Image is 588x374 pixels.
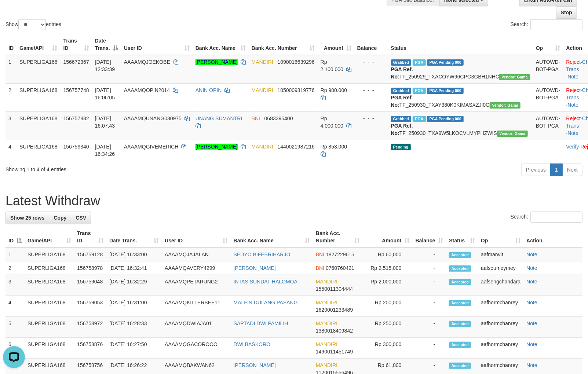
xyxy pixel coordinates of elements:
td: [DATE] 16:33:00 [106,247,162,261]
b: PGA Ref. No: [391,66,413,80]
span: MANDIRI [316,300,337,305]
label: Search: [511,212,582,223]
input: Search: [530,19,582,30]
a: Verify [566,144,579,150]
td: [DATE] 16:32:29 [106,275,162,296]
span: Marked by aafsoycanthlai [413,116,426,122]
a: ANIN OPIN [196,87,222,93]
th: Trans ID: activate to sort column ascending [74,227,106,247]
span: 156759340 [63,144,89,150]
td: AAAAMQKILLERBEE11 [162,296,231,317]
td: 156759128 [74,247,106,261]
td: SUPERLIGA168 [17,111,61,140]
td: aafhormchanrey [478,317,523,338]
a: Copy [49,212,71,224]
th: Game/API: activate to sort column ascending [25,227,74,247]
span: Vendor URL: https://trx31.1velocity.biz [497,131,528,137]
span: MANDIRI [316,362,337,368]
a: Reject [566,115,581,121]
th: ID [6,34,17,55]
a: Show 25 rows [6,212,49,224]
td: - [412,317,446,338]
td: AUTOWD-BOT-PGA [533,111,563,140]
td: AUTOWD-BOT-PGA [533,55,563,84]
a: Note [567,74,578,80]
td: SUPERLIGA168 [17,55,61,84]
td: - [412,261,446,275]
span: AAAAMQGIVEMERICH [124,144,179,150]
td: 3 [6,111,17,140]
td: 4 [6,296,25,317]
td: Rp 60,000 [362,247,412,261]
span: AAAAMQJOEKOBE [124,59,170,65]
td: Rp 250,000 [362,317,412,338]
div: Showing 1 to 4 of 4 entries [6,163,240,173]
td: AAAAMQPETARUNG2 [162,275,231,296]
td: SUPERLIGA168 [17,140,61,161]
span: Accepted [449,363,471,369]
div: - - - [357,58,385,66]
a: Stop [556,6,577,19]
th: Date Trans.: activate to sort column ascending [106,227,162,247]
a: Note [526,265,537,271]
td: 156759053 [74,296,106,317]
span: Rp 2.100.000 [321,59,343,72]
td: Rp 2,515,000 [362,261,412,275]
span: Grabbed [391,88,412,94]
input: Search: [530,212,582,223]
a: [PERSON_NAME] [234,265,276,271]
th: Action [523,227,582,247]
td: - [412,247,446,261]
span: Vendor URL: https://trx31.1velocity.biz [499,74,530,80]
span: [DATE] 12:33:39 [95,59,115,72]
b: PGA Ref. No: [391,95,413,108]
span: 156757748 [63,87,89,93]
td: 156758972 [74,317,106,338]
label: Show entries [6,19,61,30]
span: Accepted [449,300,471,306]
span: 156757832 [63,115,89,121]
td: 2 [6,83,17,111]
a: UNANG SUMANTRI [196,115,242,121]
a: MALFIN DULANG PASANG [234,300,298,305]
div: - - - [357,87,385,94]
span: Copy 0760760421 to clipboard [326,265,354,271]
th: Balance: activate to sort column ascending [412,227,446,247]
th: Op: activate to sort column ascending [478,227,523,247]
th: Amount: activate to sort column ascending [318,34,354,55]
div: - - - [357,143,385,150]
a: Note [567,102,578,108]
td: SUPERLIGA168 [25,275,74,296]
span: Copy 1050009819776 to clipboard [278,87,315,93]
td: 156758876 [74,338,106,359]
span: PGA Pending [427,88,464,94]
td: - [412,296,446,317]
div: - - - [357,115,385,122]
th: Trans ID: activate to sort column ascending [61,34,92,55]
span: PGA Pending [427,59,464,66]
th: Amount: activate to sort column ascending [362,227,412,247]
a: Note [526,279,537,285]
a: Note [526,320,537,326]
span: BNI [316,265,324,271]
span: MANDIRI [316,320,337,326]
th: Bank Acc. Number: activate to sort column ascending [249,34,318,55]
td: SUPERLIGA168 [25,296,74,317]
td: [DATE] 16:31:00 [106,296,162,317]
td: TF_250929_TXACOYW96CPG3GBH1NHC [388,55,533,84]
td: SUPERLIGA168 [25,317,74,338]
a: [PERSON_NAME] [196,59,238,65]
td: AAAAMQJAJALAN [162,247,231,261]
td: aafmanvit [478,247,523,261]
a: DWI BASKORO [234,341,270,347]
span: Grabbed [391,116,412,122]
td: [DATE] 16:28:33 [106,317,162,338]
span: MANDIRI [316,341,337,347]
td: 6 [6,338,25,359]
span: Copy 1827229615 to clipboard [326,252,354,257]
th: Date Trans.: activate to sort column descending [92,34,121,55]
span: 156672367 [63,59,89,65]
span: Copy 1440021987216 to clipboard [278,144,315,150]
td: 156758978 [74,261,106,275]
span: Show 25 rows [10,215,44,221]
